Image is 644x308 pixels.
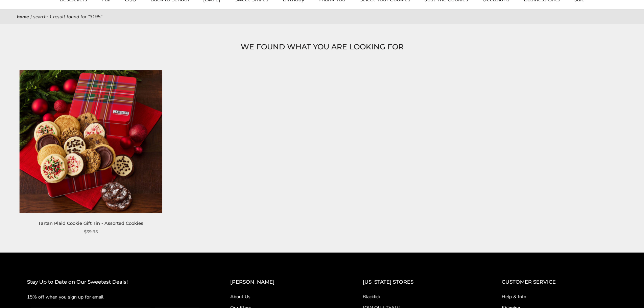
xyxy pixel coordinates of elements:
span: | [30,14,32,20]
a: Blacklick [363,293,475,300]
h2: [PERSON_NAME] [230,278,336,286]
iframe: Sign Up via Text for Offers [5,282,70,303]
nav: breadcrumbs [17,13,627,21]
span: $39.95 [84,228,98,235]
a: Tartan Plaid Cookie Gift Tin - Assorted Cookies [38,220,143,226]
a: Home [17,14,29,20]
img: Tartan Plaid Cookie Gift Tin - Assorted Cookies [20,70,162,213]
p: 15% off when you sign up for email [27,293,203,301]
a: Help & Info [502,293,617,300]
h2: [US_STATE] STORES [363,278,475,286]
a: About Us [230,293,336,300]
h2: CUSTOMER SERVICE [502,278,617,286]
h2: Stay Up to Date on Our Sweetest Deals! [27,278,203,286]
span: Search: 1 result found for "3195" [33,14,102,20]
h1: WE FOUND WHAT YOU ARE LOOKING FOR [27,41,617,53]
